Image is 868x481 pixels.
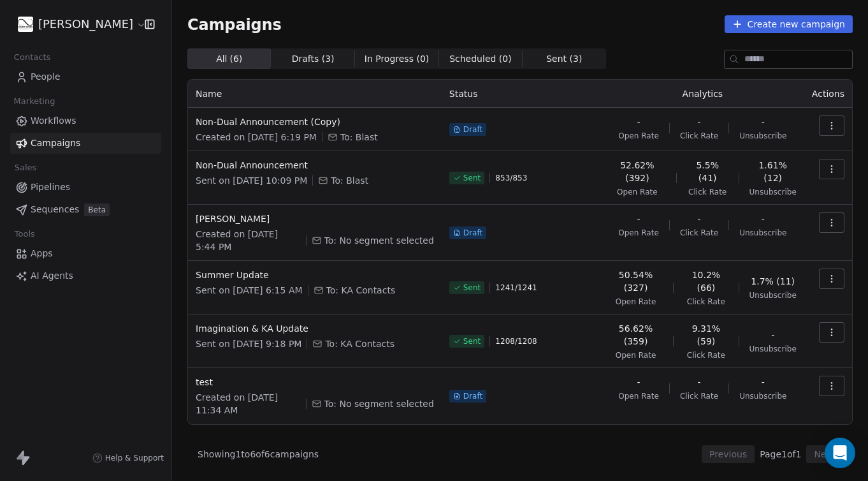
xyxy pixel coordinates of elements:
span: Unsubscribe [749,187,797,197]
span: Drafts ( 3 ) [292,52,335,66]
span: People [31,70,61,84]
button: [PERSON_NAME] [15,13,136,35]
span: Sequences [31,203,79,216]
span: Tools [9,225,40,244]
span: To: KA Contacts [325,337,394,350]
span: 50.54% (327) [609,269,663,294]
span: AI Agents [31,269,73,283]
span: Showing 1 to 6 of 6 campaigns [198,448,319,461]
span: Non-Dual Announcement (Copy) [196,115,434,128]
span: Unsubscribe [749,290,797,300]
a: Apps [10,243,161,264]
span: Draft [463,124,482,135]
span: Workflows [31,114,76,128]
span: Apps [31,247,53,260]
span: Draft [463,391,482,401]
span: 1.7% (11) [751,275,795,288]
span: - [637,376,640,389]
span: Sent on [DATE] 9:18 PM [196,337,301,350]
span: 1241 / 1241 [495,283,537,293]
span: Contacts [8,48,56,67]
span: Sent on [DATE] 10:09 PM [196,174,307,187]
span: Page 1 of 1 [760,448,801,461]
span: Sent [463,173,481,183]
span: - [762,115,765,128]
button: Previous [702,445,755,463]
a: Help & Support [92,453,164,463]
th: Analytics [601,80,804,108]
a: People [10,66,161,87]
span: To: Blast [340,131,378,144]
span: Non-Dual Announcement [196,159,434,172]
span: Marketing [8,92,61,111]
span: To: Blast [331,174,368,187]
span: 5.5% (41) [687,159,728,184]
span: Campaigns [31,137,80,150]
span: Beta [84,204,110,216]
span: Click Rate [680,228,718,238]
span: - [637,115,640,128]
span: Scheduled ( 0 ) [449,52,512,66]
th: Status [442,80,601,108]
span: - [762,376,765,389]
span: Sent on [DATE] 6:15 AM [196,284,303,297]
span: Sent [463,283,481,293]
span: Open Rate [617,187,658,197]
span: Campaigns [187,15,282,33]
span: 52.62% (392) [609,159,666,184]
span: Click Rate [680,391,718,401]
th: Actions [804,80,852,108]
a: AI Agents [10,265,161,286]
span: Created on [DATE] 5:44 PM [196,228,301,253]
a: Pipelines [10,177,161,198]
span: Open Rate [618,228,659,238]
span: In Progress ( 0 ) [365,52,430,66]
span: Open Rate [618,131,659,141]
span: Click Rate [687,350,725,360]
span: [PERSON_NAME] [38,16,133,33]
span: Sent [463,336,481,346]
span: Open Rate [616,350,656,360]
span: Unsubscribe [739,391,786,401]
span: test [196,376,434,389]
a: Campaigns [10,133,161,154]
a: Workflows [10,110,161,131]
span: Open Rate [618,391,659,401]
span: Click Rate [688,187,727,197]
button: Next [806,445,843,463]
span: - [762,212,765,225]
th: Name [188,80,442,108]
span: - [637,212,640,225]
span: Sent ( 3 ) [546,52,582,66]
span: To: KA Contacts [326,284,396,297]
span: Created on [DATE] 6:19 PM [196,131,317,144]
span: Sales [9,158,42,177]
span: Click Rate [680,131,718,141]
button: Create new campaign [725,15,853,33]
span: Summer Update [196,269,434,281]
div: Open Intercom Messenger [825,438,855,468]
span: 56.62% (359) [609,322,663,348]
span: 1208 / 1208 [495,336,537,346]
span: - [697,376,700,389]
span: Created on [DATE] 11:34 AM [196,391,301,417]
span: To: No segment selected [324,397,434,410]
span: Click Rate [687,297,725,307]
span: Unsubscribe [739,131,786,141]
span: Pipelines [31,181,70,194]
span: - [771,329,774,341]
span: 853 / 853 [495,173,527,183]
span: Open Rate [616,297,656,307]
span: 10.2% (66) [684,269,728,294]
span: 1.61% (12) [749,159,797,184]
span: Unsubscribe [749,344,797,354]
span: Unsubscribe [739,228,786,238]
span: Draft [463,228,482,238]
span: Help & Support [105,453,164,463]
span: To: No segment selected [324,234,434,247]
span: - [697,212,700,225]
a: SequencesBeta [10,199,161,220]
span: - [697,115,700,128]
span: Imagination & KA Update [196,322,434,335]
span: [PERSON_NAME] [196,212,434,225]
